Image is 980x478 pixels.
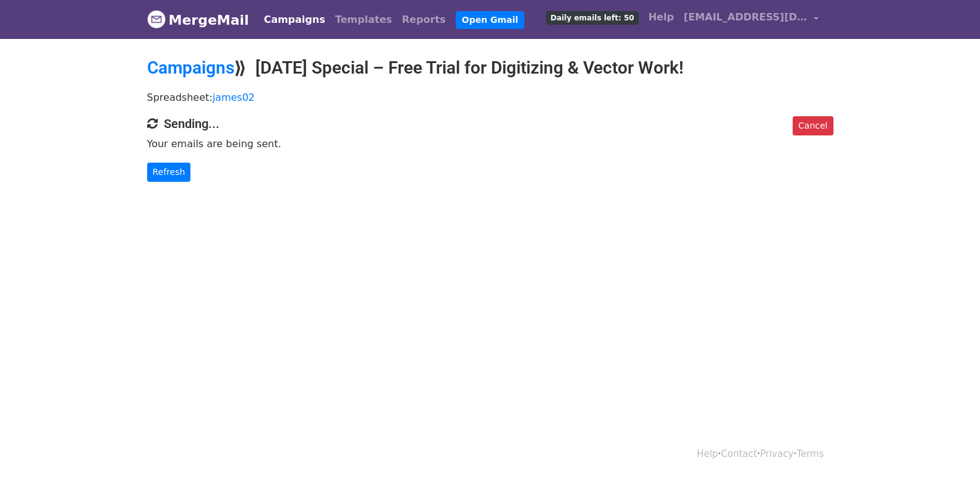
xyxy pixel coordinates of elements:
a: Templates [330,7,397,32]
a: Privacy [760,448,793,459]
a: Help [644,5,679,30]
a: Terms [796,448,824,459]
span: Daily emails left: 50 [546,11,638,25]
a: Campaigns [147,58,234,78]
a: Refresh [147,163,191,182]
a: Campaigns [259,7,330,32]
a: Cancel [793,116,833,135]
a: james02 [213,92,255,103]
span: [EMAIL_ADDRESS][DOMAIN_NAME] [684,10,807,25]
a: MergeMail [147,7,249,33]
h4: Sending... [147,116,833,131]
a: [EMAIL_ADDRESS][DOMAIN_NAME] [679,5,824,34]
a: Open Gmail [456,11,524,29]
p: Your emails are being sent. [147,137,833,150]
a: Reports [397,7,451,32]
img: MergeMail logo [147,10,166,28]
a: Contact [721,448,757,459]
h2: ⟫ [DATE] Special – Free Trial for Digitizing & Vector Work! [147,58,833,79]
a: Daily emails left: 50 [541,5,643,30]
a: Help [697,448,718,459]
p: Spreadsheet: [147,91,833,104]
